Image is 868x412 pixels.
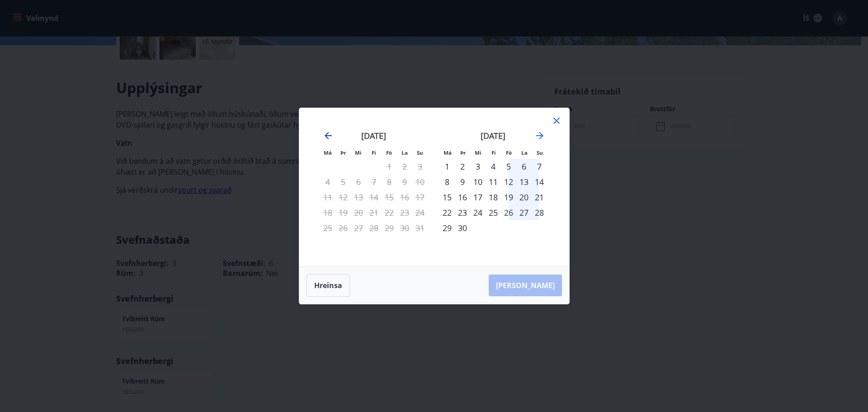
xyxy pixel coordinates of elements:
[397,174,412,189] td: Not available. laugardagur, 9. ágúst 2025
[397,189,412,205] td: Not available. laugardagur, 16. ágúst 2025
[397,205,412,220] td: Not available. laugardagur, 23. ágúst 2025
[532,189,547,205] td: Choose sunnudagur, 21. september 2025 as your check-in date. It’s available.
[470,189,486,205] div: 17
[486,159,501,174] div: 4
[532,174,547,189] div: 14
[455,189,470,205] td: Choose þriðjudagur, 16. september 2025 as your check-in date. It’s available.
[516,174,532,189] td: Choose laugardagur, 13. september 2025 as your check-in date. It’s available.
[486,174,501,189] td: Choose fimmtudagur, 11. september 2025 as your check-in date. It’s available.
[501,174,516,189] td: Choose föstudagur, 12. september 2025 as your check-in date. It’s available.
[455,205,470,220] div: 23
[501,205,516,220] td: Choose föstudagur, 26. september 2025 as your check-in date. It’s available.
[439,220,455,236] td: Choose mánudagur, 29. september 2025 as your check-in date. It’s available.
[412,220,428,236] td: Not available. sunnudagur, 31. ágúst 2025
[361,130,386,141] strong: [DATE]
[439,205,455,220] div: 22
[470,159,486,174] td: Choose miðvikudagur, 3. september 2025 as your check-in date. It’s available.
[516,159,532,174] td: Choose laugardagur, 6. september 2025 as your check-in date. It’s available.
[470,174,486,189] td: Choose miðvikudagur, 10. september 2025 as your check-in date. It’s available.
[532,159,547,174] div: 7
[516,189,532,205] div: 20
[534,130,545,141] div: Move forward to switch to the next month.
[481,130,505,141] strong: [DATE]
[335,205,351,220] td: Not available. þriðjudagur, 19. ágúst 2025
[351,220,366,236] td: Not available. miðvikudagur, 27. ágúst 2025
[382,159,397,174] td: Not available. föstudagur, 1. ágúst 2025
[486,159,501,174] td: Choose fimmtudagur, 4. september 2025 as your check-in date. It’s available.
[366,205,382,220] td: Not available. fimmtudagur, 21. ágúst 2025
[439,174,455,189] div: 8
[439,174,455,189] td: Choose mánudagur, 8. september 2025 as your check-in date. It’s available.
[412,189,428,205] td: Not available. sunnudagur, 17. ágúst 2025
[386,149,392,156] small: Fö
[521,149,528,156] small: La
[506,149,512,156] small: Fö
[382,189,397,205] td: Not available. föstudagur, 15. ágúst 2025
[412,159,428,174] td: Not available. sunnudagur, 3. ágúst 2025
[470,159,486,174] div: 3
[532,205,547,220] td: Choose sunnudagur, 28. september 2025 as your check-in date. It’s available.
[382,205,397,220] td: Not available. föstudagur, 22. ágúst 2025
[501,159,516,174] div: 5
[340,149,346,156] small: Þr
[351,189,366,205] td: Not available. miðvikudagur, 13. ágúst 2025
[486,189,501,205] td: Choose fimmtudagur, 18. september 2025 as your check-in date. It’s available.
[455,220,470,236] div: 30
[470,205,486,220] td: Choose miðvikudagur, 24. september 2025 as your check-in date. It’s available.
[475,149,481,156] small: Mi
[439,159,455,174] div: Aðeins innritun í boði
[460,149,466,156] small: Þr
[491,149,496,156] small: Fi
[412,174,428,189] td: Not available. sunnudagur, 10. ágúst 2025
[455,174,470,189] td: Choose þriðjudagur, 9. september 2025 as your check-in date. It’s available.
[366,220,382,236] td: Not available. fimmtudagur, 28. ágúst 2025
[307,274,350,297] button: Hreinsa
[501,159,516,174] td: Choose föstudagur, 5. september 2025 as your check-in date. It’s available.
[455,189,470,205] div: 16
[351,174,366,189] td: Not available. miðvikudagur, 6. ágúst 2025
[401,149,408,156] small: La
[486,205,501,220] td: Choose fimmtudagur, 25. september 2025 as your check-in date. It’s available.
[537,149,543,156] small: Su
[455,174,470,189] div: 9
[324,149,332,156] small: Má
[455,205,470,220] td: Choose þriðjudagur, 23. september 2025 as your check-in date. It’s available.
[397,159,412,174] td: Not available. laugardagur, 2. ágúst 2025
[351,205,366,220] td: Not available. miðvikudagur, 20. ágúst 2025
[439,205,455,220] td: Choose mánudagur, 22. september 2025 as your check-in date. It’s available.
[397,220,412,236] td: Not available. laugardagur, 30. ágúst 2025
[366,189,382,205] td: Not available. fimmtudagur, 14. ágúst 2025
[382,174,397,189] td: Not available. föstudagur, 8. ágúst 2025
[501,189,516,205] td: Choose föstudagur, 19. september 2025 as your check-in date. It’s available.
[470,174,486,189] div: 10
[516,189,532,205] td: Choose laugardagur, 20. september 2025 as your check-in date. It’s available.
[486,189,501,205] div: 18
[320,205,335,220] td: Not available. mánudagur, 18. ágúst 2025
[532,174,547,189] td: Choose sunnudagur, 14. september 2025 as your check-in date. It’s available.
[439,189,455,205] td: Choose mánudagur, 15. september 2025 as your check-in date. It’s available.
[455,220,470,236] td: Choose þriðjudagur, 30. september 2025 as your check-in date. It’s available.
[470,205,486,220] div: 24
[320,189,335,205] td: Not available. mánudagur, 11. ágúst 2025
[412,205,428,220] td: Not available. sunnudagur, 24. ágúst 2025
[486,174,501,189] div: 11
[455,159,470,174] div: 2
[501,205,516,220] div: 26
[516,205,532,220] div: 27
[501,174,516,189] div: 12
[486,205,501,220] div: 25
[516,174,532,189] div: 13
[335,220,351,236] td: Not available. þriðjudagur, 26. ágúst 2025
[516,205,532,220] td: Choose laugardagur, 27. september 2025 as your check-in date. It’s available.
[439,189,455,205] div: 15
[443,149,452,156] small: Má
[320,220,335,236] td: Not available. mánudagur, 25. ágúst 2025
[335,174,351,189] td: Not available. þriðjudagur, 5. ágúst 2025
[320,174,335,189] td: Not available. mánudagur, 4. ágúst 2025
[372,149,376,156] small: Fi
[455,159,470,174] td: Choose þriðjudagur, 2. september 2025 as your check-in date. It’s available.
[470,189,486,205] td: Choose miðvikudagur, 17. september 2025 as your check-in date. It’s available.
[516,159,532,174] div: 6
[439,220,455,236] div: 29
[501,189,516,205] div: 19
